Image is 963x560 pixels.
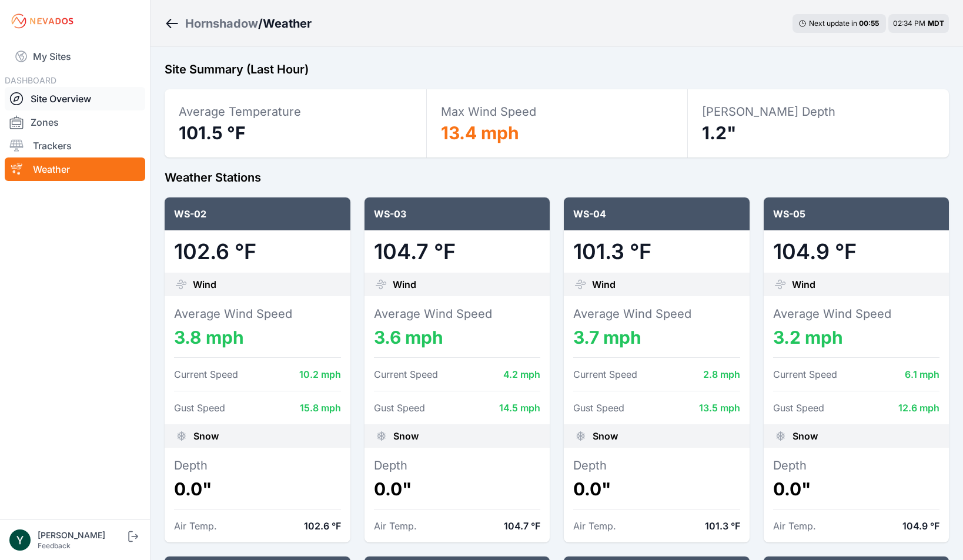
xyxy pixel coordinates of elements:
dd: 13.5 mph [699,401,740,415]
dd: 102.6 °F [174,240,341,263]
dd: 102.6 °F [304,519,341,533]
a: Trackers [5,134,145,157]
h3: Weather [263,15,312,32]
dd: 104.7 °F [504,519,540,533]
dt: Average Wind Speed [374,306,541,322]
span: Snow [393,429,419,443]
dd: 12.6 mph [898,401,939,415]
span: Wind [592,277,616,291]
h2: Weather Stations [165,169,949,186]
dd: 0.0" [773,478,940,499]
dd: 104.9 °F [773,240,940,263]
dt: Current Speed [573,367,637,381]
img: Yezin Taha [9,529,31,551]
span: MDT [928,19,944,28]
img: Nevados [9,12,75,31]
span: Snow [593,429,618,443]
dt: Current Speed [374,367,438,381]
dt: Current Speed [773,367,837,381]
span: Snow [193,429,219,443]
dd: 3.8 mph [174,327,341,348]
div: WS-03 [365,197,550,230]
dt: Gust Speed [374,401,425,415]
dt: Depth [773,457,940,474]
dd: 104.9 °F [902,519,939,533]
dd: 101.3 °F [705,519,740,533]
span: Max Wind Speed [441,105,536,119]
dd: 0.0" [573,478,740,499]
a: Weather [5,157,145,181]
span: Wind [792,277,815,291]
dt: Gust Speed [773,401,824,415]
h2: Site Summary (Last Hour) [165,61,949,78]
dd: 0.0" [374,478,541,499]
dt: Air Temp. [773,519,816,533]
dd: 104.7 °F [374,240,541,263]
a: Zones [5,110,145,134]
span: Wind [393,277,416,291]
dt: Average Wind Speed [773,306,940,322]
span: / [258,15,263,32]
dt: Gust Speed [174,401,225,415]
span: Average Temperature [179,105,301,119]
dd: 3.2 mph [773,327,940,348]
dt: Depth [174,457,341,474]
dd: 0.0" [174,478,341,499]
dt: Average Wind Speed [573,306,740,322]
div: WS-02 [165,197,350,230]
a: Site Overview [5,87,145,110]
a: Hornshadow [185,15,258,32]
span: Wind [193,277,216,291]
span: 1.2" [702,122,737,143]
dd: 15.8 mph [300,401,341,415]
dt: Current Speed [174,367,238,381]
dt: Depth [573,457,740,474]
dd: 2.8 mph [703,367,740,381]
dd: 4.2 mph [503,367,540,381]
span: 02:34 PM [893,19,925,28]
dd: 101.3 °F [573,240,740,263]
dt: Gust Speed [573,401,624,415]
div: 00 : 55 [859,19,880,28]
span: [PERSON_NAME] Depth [702,105,835,119]
span: Snow [793,429,818,443]
dd: 3.7 mph [573,327,740,348]
span: 13.4 mph [441,122,519,143]
dt: Average Wind Speed [174,306,341,322]
div: WS-04 [564,197,750,230]
dd: 14.5 mph [499,401,540,415]
div: [PERSON_NAME] [38,529,126,541]
a: Feedback [38,541,71,550]
a: My Sites [5,42,145,71]
span: DASHBOARD [5,75,56,85]
nav: Breadcrumb [165,8,312,39]
dd: 6.1 mph [905,367,939,381]
span: Next update in [809,19,857,28]
span: 101.5 °F [179,122,246,143]
dt: Air Temp. [374,519,417,533]
dd: 10.2 mph [299,367,341,381]
dt: Air Temp. [174,519,217,533]
dd: 3.6 mph [374,327,541,348]
dt: Air Temp. [573,519,616,533]
div: WS-05 [764,197,949,230]
dt: Depth [374,457,541,474]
